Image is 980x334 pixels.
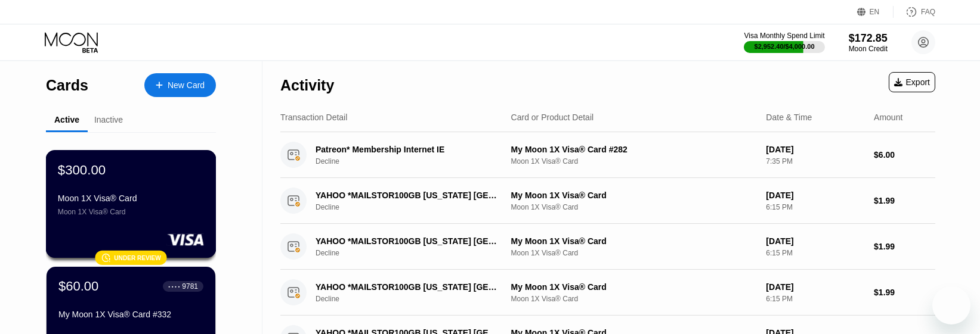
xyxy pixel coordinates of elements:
[766,236,864,246] div: [DATE]
[168,80,205,90] div: New Card
[874,113,902,122] div: Amount
[316,249,515,257] div: Decline
[316,203,515,211] div: Decline
[511,203,757,211] div: Moon 1X Visa® Card
[921,8,935,16] div: FAQ
[511,282,757,292] div: My Moon 1X Visa® Card
[874,242,935,251] div: $1.99
[54,115,79,124] div: Active
[46,77,88,94] div: Cards
[766,203,864,211] div: 6:15 PM
[511,295,757,303] div: Moon 1X Visa® Card
[280,270,935,316] div: YAHOO *MAILSTOR100GB [US_STATE] [GEOGRAPHIC_DATA]DeclineMy Moon 1X Visa® CardMoon 1X Visa® Card[D...
[889,72,935,92] div: Export
[94,115,123,124] div: Inactive
[58,279,98,294] div: $60.00
[511,145,757,154] div: My Moon 1X Visa® Card #282
[280,132,935,178] div: Patreon* Membership Internet IEDeclineMy Moon 1X Visa® Card #282Moon 1X Visa® Card[DATE]7:35 PM$6.00
[766,157,864,166] div: 7:35 PM
[511,249,757,257] div: Moon 1X Visa® Card
[849,32,888,53] div: $172.85Moon Credit
[849,45,888,53] div: Moon Credit
[894,77,930,87] div: Export
[744,32,824,53] div: Visa Monthly Spend Limit$2,952.40/$4,000.00
[755,43,815,50] div: $2,952.40 / $4,000.00
[511,113,594,122] div: Card or Product Detail
[280,178,935,224] div: YAHOO *MAILSTOR100GB [US_STATE] [GEOGRAPHIC_DATA]DeclineMy Moon 1X Visa® CardMoon 1X Visa® Card[D...
[182,282,198,291] div: 9781
[280,113,347,122] div: Transaction Detail
[316,191,500,200] div: YAHOO *MAILSTOR100GB [US_STATE] [GEOGRAPHIC_DATA]
[168,285,180,288] div: ● ● ● ●
[766,295,864,303] div: 6:15 PM
[114,254,161,261] div: Under review
[874,196,935,205] div: $1.99
[857,6,894,18] div: EN
[316,157,515,166] div: Decline
[58,310,203,319] div: My Moon 1X Visa® Card #332
[511,191,757,200] div: My Moon 1X Visa® Card
[894,6,935,18] div: FAQ
[58,208,204,216] div: Moon 1X Visa® Card
[766,145,864,154] div: [DATE]
[766,249,864,257] div: 6:15 PM
[316,236,500,246] div: YAHOO *MAILSTOR100GB [US_STATE] [GEOGRAPHIC_DATA]
[874,150,935,160] div: $6.00
[101,253,110,263] div: 󰗎
[849,32,888,45] div: $172.85
[932,286,970,324] iframe: Button to launch messaging window
[316,295,515,303] div: Decline
[58,193,204,203] div: Moon 1X Visa® Card
[316,145,500,154] div: Patreon* Membership Internet IE
[766,191,864,200] div: [DATE]
[870,8,880,16] div: EN
[766,282,864,292] div: [DATE]
[744,32,824,40] div: Visa Monthly Spend Limit
[874,288,935,297] div: $1.99
[280,77,334,94] div: Activity
[280,224,935,270] div: YAHOO *MAILSTOR100GB [US_STATE] [GEOGRAPHIC_DATA]DeclineMy Moon 1X Visa® CardMoon 1X Visa® Card[D...
[511,236,757,246] div: My Moon 1X Visa® Card
[316,282,500,292] div: YAHOO *MAILSTOR100GB [US_STATE] [GEOGRAPHIC_DATA]
[511,157,757,166] div: Moon 1X Visa® Card
[47,151,215,257] div: $300.00Moon 1X Visa® CardMoon 1X Visa® Card󰗎Under review
[58,162,106,177] div: $300.00
[766,113,812,122] div: Date & Time
[144,73,216,97] div: New Card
